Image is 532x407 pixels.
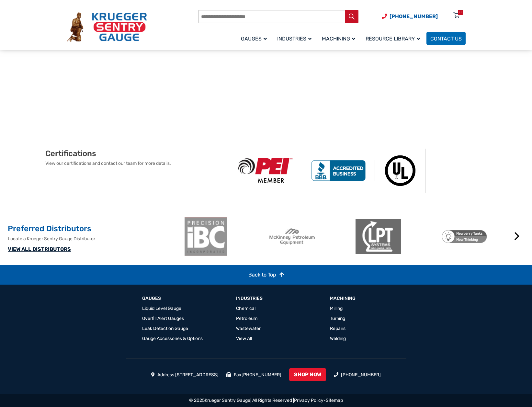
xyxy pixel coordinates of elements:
span: [PHONE_NUMBER] [390,13,438,19]
img: Underwriters Laboratories [375,149,426,193]
a: Industries [236,295,263,302]
a: Contact Us [426,32,466,45]
a: GAUGES [142,295,161,302]
button: Next [511,230,524,243]
span: Machining [322,36,355,42]
a: Sitemap [326,398,343,403]
li: Address [STREET_ADDRESS] [151,371,219,378]
a: Krueger Sentry Gauge [205,398,250,403]
img: McKinney Petroleum Equipment [269,217,315,256]
a: Turning [330,316,345,321]
a: Resource Library [362,31,426,46]
a: Liquid Level Gauge [142,306,181,311]
img: ibc-logo [183,217,229,256]
a: SHOP NOW [289,368,326,381]
img: Krueger Sentry Gauge [67,12,147,42]
img: Newberry Tanks [442,217,487,256]
button: 3 of 2 [358,260,365,266]
a: Repairs [330,326,345,331]
span: Resource Library [366,36,420,42]
h2: Certifications [45,149,229,158]
p: View our certifications and contact our team for more details. [45,160,229,167]
a: Overfill Alert Gauges [142,316,184,321]
div: 0 [459,10,461,15]
img: BBB [302,160,375,181]
h2: Preferred Distributors [8,224,180,234]
a: [PHONE_NUMBER] [341,372,381,378]
a: Industries [273,31,318,46]
a: Wastewater [236,326,261,331]
a: Machining [330,295,356,302]
a: Phone Number (920) 434-8860 [382,12,438,20]
a: VIEW ALL DISTRIBUTORS [8,246,71,252]
a: Leak Detection Gauge [142,326,188,331]
a: Machining [318,31,362,46]
a: Gauge Accessories & Options [142,336,203,341]
img: LPT [356,217,401,256]
a: Gauges [237,31,273,46]
button: 2 of 2 [349,260,355,266]
span: Gauges [241,36,267,42]
p: Locate a Krueger Sentry Gauge Distributor [8,235,180,242]
a: Welding [330,336,346,341]
a: View All [236,336,252,341]
a: Chemical [236,306,255,311]
span: Contact Us [430,36,462,42]
a: Milling [330,306,343,311]
button: 1 of 2 [339,260,345,266]
a: Petroleum [236,316,257,321]
span: Industries [277,36,311,42]
li: Fax [226,371,281,378]
img: PEI Member [229,158,302,183]
a: Privacy Policy [294,398,323,403]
